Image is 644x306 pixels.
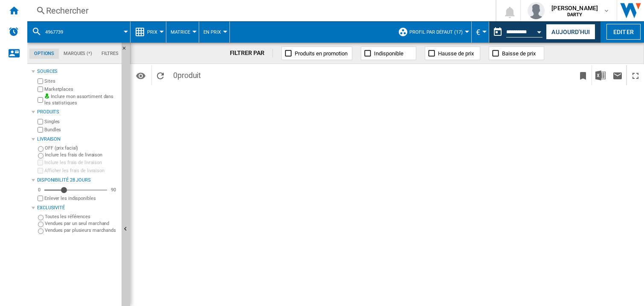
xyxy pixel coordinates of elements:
img: alerts-logo.svg [9,26,19,37]
input: Vendues par un seul marchand [38,222,44,227]
div: Ce rapport est basé sur une date antérieure à celle d'aujourd'hui. [489,21,544,43]
input: Toutes les références [38,215,44,220]
label: Afficher les frais de livraison [44,167,118,174]
div: Disponibilité 28 Jours [37,177,118,184]
md-tab-item: Options [29,49,59,59]
label: Inclure les frais de livraison [44,159,118,166]
button: € [476,21,484,43]
label: Enlever les indisponibles [44,195,118,202]
md-menu: Currency [472,21,489,43]
input: Vendues par plusieurs marchands [38,228,44,234]
span: [PERSON_NAME] [551,4,598,12]
button: 4967739 [45,21,72,43]
input: Afficher les frais de livraison [38,168,43,173]
span: 0 [169,65,205,83]
button: Baisse de prix [489,46,544,60]
button: Options [132,68,149,83]
span: Indisponible [374,50,403,57]
button: Créer un favoris [574,65,592,85]
span: Produits en promotion [295,50,348,57]
md-tab-item: Marques (*) [59,49,97,59]
button: Recharger [152,65,169,85]
label: Inclure mon assortiment dans les statistiques [44,93,118,107]
input: Bundles [38,127,43,133]
div: Rechercher [46,5,473,17]
div: Profil par défaut (17) [398,21,467,43]
button: Envoyer ce rapport par email [609,65,626,85]
button: Produits en promotion [281,46,352,60]
span: Prix [147,29,157,35]
input: Inclure mon assortiment dans les statistiques [38,95,43,105]
input: OFF (prix facial) [38,146,44,152]
md-slider: Disponibilité [44,186,107,194]
button: Aujourd'hui [546,24,595,40]
button: md-calendar [489,23,506,40]
button: En Prix [203,21,225,43]
div: 0 [36,187,43,193]
label: Bundles [44,127,118,133]
button: Matrice [171,21,194,43]
span: Profil par défaut (17) [409,29,463,35]
span: Matrice [171,29,190,35]
button: Open calendar [532,23,547,38]
button: Masquer [122,43,132,58]
span: En Prix [203,29,221,35]
button: Télécharger au format Excel [592,65,609,85]
span: Hausse de prix [438,50,474,57]
button: Profil par défaut (17) [409,21,467,43]
label: Sites [44,78,118,84]
label: Vendues par plusieurs marchands [45,227,118,234]
button: Indisponible [361,46,416,60]
label: Inclure les frais de livraison [45,152,118,158]
div: FILTRER PAR [230,49,273,58]
input: Afficher les frais de livraison [38,196,43,201]
input: Inclure les frais de livraison [38,153,44,159]
input: Sites [38,78,43,84]
div: Sources [37,68,118,75]
label: Toutes les références [45,214,118,220]
input: Marketplaces [38,87,43,92]
div: Prix [135,21,162,43]
button: Editer [606,24,641,40]
label: Marketplaces [44,86,118,92]
img: mysite-bg-18x18.png [44,93,49,98]
label: OFF (prix facial) [45,145,118,151]
input: Singles [38,119,43,124]
div: Livraison [37,136,118,143]
span: produit [177,71,201,80]
button: Hausse de prix [425,46,480,60]
input: Inclure les frais de livraison [38,160,43,165]
span: 4967739 [45,29,63,35]
b: DARTY [567,12,583,17]
div: Exclusivité [37,205,118,211]
md-tab-item: Filtres [97,49,123,59]
div: 90 [109,187,118,193]
label: Vendues par un seul marchand [45,220,118,227]
div: Produits [37,109,118,115]
div: 4967739 [32,21,126,43]
button: Plein écran [627,65,644,85]
img: excel-24x24.png [595,70,606,81]
span: Baisse de prix [502,50,536,57]
button: Prix [147,21,162,43]
img: profile.jpg [528,2,545,19]
label: Singles [44,118,118,125]
span: € [476,28,480,37]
